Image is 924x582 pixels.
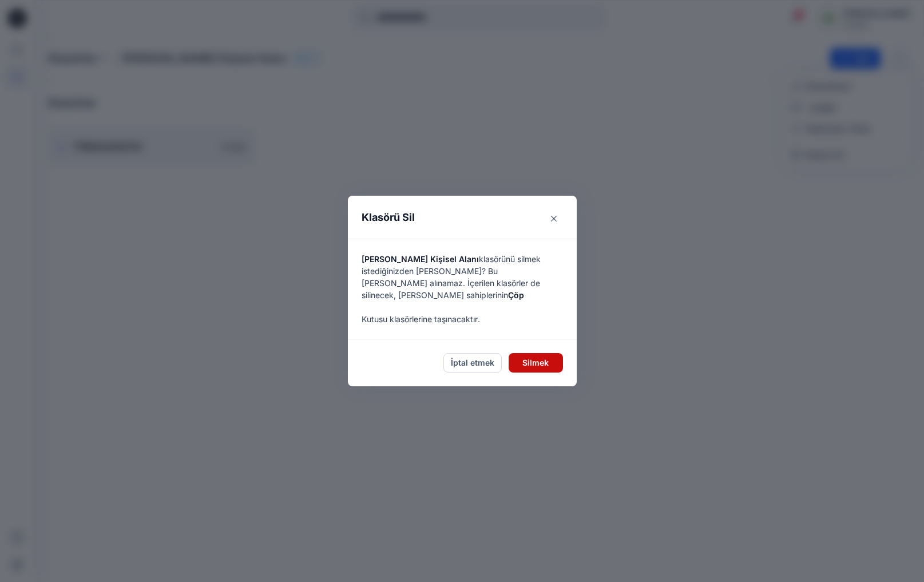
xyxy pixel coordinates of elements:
[508,290,524,300] font: Çöp
[478,314,480,324] font: .
[443,353,502,372] button: İptal etmek
[362,314,478,324] font: Kutusu klasörlerine taşınacaktır
[509,353,563,372] button: Silmek
[545,209,563,228] button: Kapalı
[362,254,479,264] font: [PERSON_NAME] Kişisel Alanı
[362,211,415,223] font: Klasörü Sil
[451,358,494,368] font: İptal etmek
[522,358,549,368] font: Silmek
[362,266,540,300] font: ? Bu [PERSON_NAME] alınamaz. İçerilen klasörler de silinecek, [PERSON_NAME] sahiplerinin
